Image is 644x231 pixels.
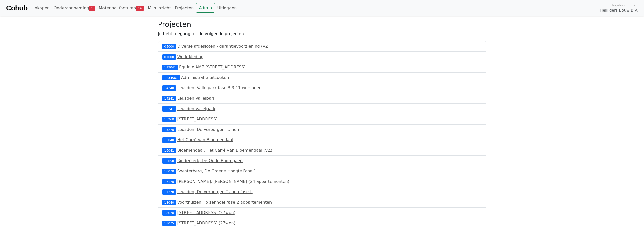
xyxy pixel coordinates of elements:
[177,106,215,111] a: Leusden Valleipark
[158,20,486,29] h3: Projecten
[162,96,176,101] div: 14241
[177,54,203,59] a: Werk kleding
[177,200,272,205] a: Voorthuizen Holzenhoef fase 2 appartementen
[162,200,176,205] div: 18040
[181,75,229,80] a: Administratie uitzoeken
[158,31,486,37] p: Je hebt toegang tot de volgende projecten
[177,158,243,163] a: Ridderkerk, De Oude Boomgaert
[136,6,144,11] span: 19
[162,117,176,122] div: 15260
[177,127,239,132] a: Leusden, De Verborgen Tuinen
[162,65,178,70] div: 119041
[162,189,176,194] div: 17270
[177,179,289,184] a: [PERSON_NAME], [PERSON_NAME] (24 appartementen)
[162,169,176,174] div: 16070
[196,3,215,13] a: Admin
[6,2,27,14] a: Cohub
[177,137,233,142] a: Het Carré van Bloemendaal
[177,96,215,101] a: Leusden Valleipark
[162,127,176,132] div: 15270
[177,210,235,215] a: [STREET_ADDRESS] (27won)
[162,54,176,59] div: 07000
[162,106,176,111] div: 15241
[162,44,176,49] div: 05000
[31,3,51,13] a: Inkopen
[162,85,176,91] div: 14240
[177,117,217,121] a: [STREET_ADDRESS]
[162,148,176,153] div: 16041
[52,3,97,13] a: Onderaanneming1
[146,3,173,13] a: Mijn inzicht
[177,221,235,225] a: [STREET_ADDRESS] (27won)
[177,44,270,49] a: Diverse afgesloten - garantievoorziening (VZ)
[177,169,256,173] a: Soesterberg, De Groene Hoogte Fase 1
[177,85,261,90] a: Leusden, Valleipark fase 3.3 11 woningen
[177,148,272,153] a: Bloemendaal, Het Carré van Bloemendaal (VZ)
[162,179,176,184] div: 17170
[612,3,638,8] span: Ingelogd onder:
[162,158,176,163] div: 16050
[89,6,95,11] span: 1
[162,210,176,215] div: 18070
[162,137,176,143] div: 16040
[179,65,246,69] a: Equinix AM7 [STREET_ADDRESS]
[177,189,252,194] a: Leusden, De Verborgen Tuinen fase II
[215,3,239,13] a: Uitloggen
[162,75,180,80] div: 1234567
[97,3,146,13] a: Materiaal facturen19
[162,221,176,226] div: 18075
[600,8,638,13] span: Heilijgers Bouw B.V.
[173,3,196,13] a: Projecten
